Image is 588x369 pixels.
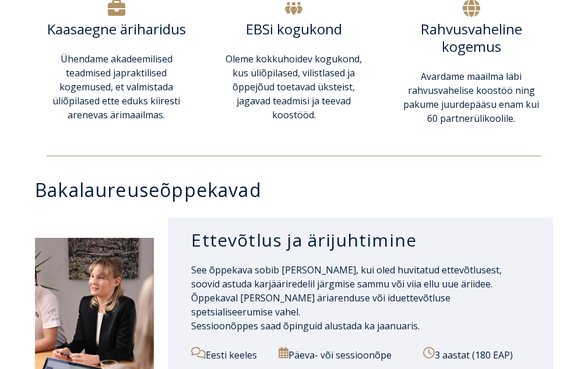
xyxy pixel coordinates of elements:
p: Eesti keeles [191,347,269,362]
span: praktilised kogemused, et valmistada üliõpilased ette eduks kiiresti arenevas ärimaailmas. [52,66,180,121]
h6: Rahvusvaheline kogemus [402,20,541,55]
span: Oleme kokkuhoidev kogukond, kus üliõpilased, vilistlased ja õppejõud toetavad üksteist, jagavad t... [226,52,362,121]
span: See õppekava sobib [PERSON_NAME], kui oled huvitatud ettevõtlusest, soovid astuda karjääriredelil... [191,263,502,332]
p: Avardame maailma läbi rahvusvahelise koostöö ning pakume juurdepääsu enam kui 60 partnerülikoolile. [402,69,541,125]
h3: Bakalaureuseõppekavad [35,180,565,200]
h3: Ettevõtlus ja ärijuhtimine [191,229,530,251]
h6: EBSi kogukond [224,20,364,38]
p: Päeva- või sessioonõpe [279,347,414,362]
h6: Kaasaegne äriharidus [47,20,186,38]
span: Ühendame akadeemilised teadmised ja [61,52,172,79]
p: 3 aastat (180 EAP) [423,347,530,362]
